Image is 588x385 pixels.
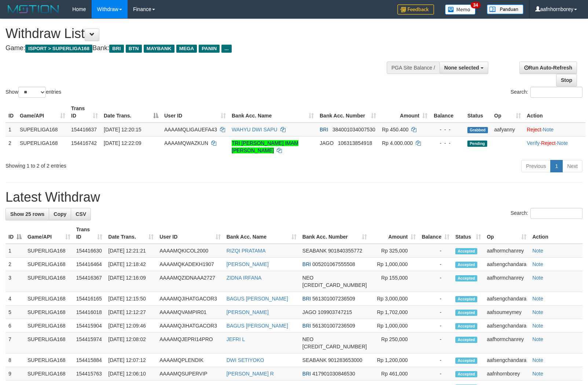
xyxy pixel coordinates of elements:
a: Note [532,323,543,329]
span: BRI [320,127,328,132]
span: PANIN [199,45,220,53]
h4: Game: Bank: [5,45,385,52]
a: BAGUS [PERSON_NAME] [227,296,288,302]
td: - [419,367,452,381]
span: Copy 901840355772 to clipboard [328,248,362,254]
td: aafhormchanrey [484,244,529,258]
td: 4 [5,292,25,306]
span: 154416742 [71,140,97,146]
a: [PERSON_NAME] R [227,371,274,377]
td: [DATE] 12:07:12 [105,354,157,367]
span: Rp 4.000.000 [382,140,413,146]
td: aafsengchandara [484,319,529,333]
td: SUPERLIGA168 [25,367,73,381]
span: Accepted [455,275,477,281]
td: 6 [5,319,25,333]
td: SUPERLIGA168 [25,354,73,367]
th: Amount: activate to sort column ascending [379,102,430,123]
th: Trans ID: activate to sort column ascending [68,102,101,123]
td: SUPERLIGA168 [25,333,73,354]
span: AAAAMQWAZKUN [164,140,208,146]
a: JEFRI L [227,336,245,342]
td: aafsengchandara [484,258,529,271]
td: Rp 1,000,000 [370,258,419,271]
img: MOTION_logo.png [5,4,61,15]
td: [DATE] 12:12:27 [105,306,157,319]
td: SUPERLIGA168 [25,306,73,319]
td: 3 [5,271,25,292]
span: Copy 561301007236509 to clipboard [312,296,355,302]
span: Copy 417901030846530 to clipboard [312,371,355,377]
td: Rp 155,000 [370,271,419,292]
select: Showentries [18,87,46,98]
td: - [419,354,452,367]
td: - [419,258,452,271]
a: Note [543,127,554,132]
span: Copy 384001034007530 to clipboard [332,127,375,132]
td: aafsoumeymey [484,306,529,319]
th: Bank Acc. Number: activate to sort column ascending [299,223,370,244]
span: Copy 901283653000 to clipboard [328,357,362,363]
td: - [419,333,452,354]
span: NEO [302,275,313,281]
td: aafhormchanrey [484,271,529,292]
label: Show entries [5,87,61,98]
span: Copy 5859458176076272 to clipboard [302,282,367,288]
td: Rp 1,702,000 [370,306,419,319]
a: CSV [71,208,91,220]
a: Note [532,296,543,302]
a: BAGUS [PERSON_NAME] [227,323,288,329]
a: Copy [49,208,71,220]
span: Copy [54,211,66,217]
td: Rp 250,000 [370,333,419,354]
span: BRI [302,261,311,267]
td: Rp 1,200,000 [370,354,419,367]
span: [DATE] 12:20:15 [104,127,141,132]
td: aafyanny [491,123,524,137]
span: Accepted [455,262,477,268]
th: Bank Acc. Name: activate to sort column ascending [229,102,317,123]
a: Next [562,160,583,172]
td: AAAAMQPLENDIK [157,354,224,367]
img: Button%20Memo.svg [445,4,476,15]
span: Accepted [455,310,477,316]
th: Game/API: activate to sort column ascending [17,102,68,123]
td: 154416165 [73,292,106,306]
th: Trans ID: activate to sort column ascending [73,223,106,244]
td: [DATE] 12:06:10 [105,367,157,381]
span: MAYBANK [144,45,174,53]
button: None selected [440,61,488,74]
td: SUPERLIGA168 [25,271,73,292]
td: AAAAMQKADEKH1907 [157,258,224,271]
th: Status: activate to sort column ascending [452,223,484,244]
img: panduan.png [487,4,523,14]
td: - [419,306,452,319]
a: 1 [550,160,563,172]
span: Accepted [455,337,477,343]
span: [DATE] 12:22:09 [104,140,141,146]
td: [DATE] 12:18:42 [105,258,157,271]
span: JAGO [320,140,334,146]
td: 154416630 [73,244,106,258]
th: Date Trans.: activate to sort column ascending [105,223,157,244]
span: MEGA [176,45,197,53]
td: aafhormchanrey [484,333,529,354]
td: Rp 325,000 [370,244,419,258]
a: Note [532,261,543,267]
td: - [419,244,452,258]
td: Rp 3,000,000 [370,292,419,306]
span: BRI [302,296,311,302]
span: Grabbed [467,127,488,133]
td: 154416464 [73,258,106,271]
a: Note [532,371,543,377]
a: Previous [521,160,551,172]
span: BRI [109,45,124,53]
td: 154415974 [73,333,106,354]
td: SUPERLIGA168 [17,136,68,157]
td: [DATE] 12:16:09 [105,271,157,292]
a: Reject [541,140,556,146]
td: SUPERLIGA168 [25,292,73,306]
td: 154415904 [73,319,106,333]
td: AAAAMQJIHATGACOR3 [157,292,224,306]
th: User ID: activate to sort column ascending [161,102,229,123]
